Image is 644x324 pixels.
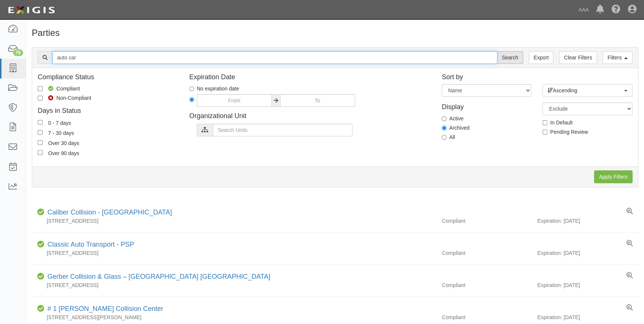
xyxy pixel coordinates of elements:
[442,101,531,111] h4: Display
[442,124,469,132] label: Archived
[436,281,537,289] div: Compliant
[442,115,463,122] label: Active
[542,130,547,135] input: Pending Review
[280,94,355,107] input: To
[436,249,537,257] div: Compliant
[612,5,620,14] i: Help Center - Complianz
[47,273,270,280] a: Gerber Collision & Glass – [GEOGRAPHIC_DATA] [GEOGRAPHIC_DATA]
[626,272,633,280] a: View results summary
[38,85,80,92] label: Compliant
[559,51,597,64] a: Clear Filters
[189,86,194,91] input: No expiration date
[32,314,436,321] div: [STREET_ADDRESS][PERSON_NAME]
[44,240,134,250] div: Classic Auto Transport - PSP
[575,2,592,17] a: AAA
[38,130,43,135] input: 7 - 30 days
[189,74,430,81] h4: Expiration Date
[542,120,547,125] input: In Default
[189,112,430,120] h4: Organizational Unit
[442,126,447,130] input: Archived
[47,209,172,216] a: Caliber Collision - [GEOGRAPHIC_DATA]
[542,119,572,126] label: In Default
[436,217,537,225] div: Compliant
[213,124,352,136] input: Search Units
[44,304,163,314] div: # 1 Cochran Collision Center
[38,94,91,102] label: Non-Compliant
[626,208,633,215] a: View results summary
[6,3,57,17] img: logo-5460c22ac91f19d4615b14bd174203de0afe785f0fc80cf4dbbc73dc1793850b.png
[529,51,553,64] a: Export
[594,170,632,183] input: Apply Filters
[442,116,447,121] input: Active
[32,28,638,38] h1: Parties
[48,118,71,127] div: 0 - 7 days
[197,94,272,107] input: From
[542,84,632,97] button: Ascending
[48,129,74,137] div: 7 - 30 days
[44,272,270,282] div: Gerber Collision & Glass – Houston Brighton
[47,241,134,248] a: Classic Auto Transport - PSP
[37,242,44,247] i: Compliant
[32,249,436,257] div: [STREET_ADDRESS]
[442,135,447,140] input: All
[442,74,632,81] h4: Sort by
[48,149,79,157] div: Over 90 days
[47,305,163,312] a: # 1 [PERSON_NAME] Collision Center
[547,87,622,94] span: Ascending
[38,96,43,101] input: Non-Compliant
[44,208,172,217] div: Caliber Collision - Gainesville
[626,240,633,247] a: View results summary
[38,107,178,115] h4: Days in Status
[13,49,23,56] div: 79
[537,281,638,289] div: Expiration: [DATE]
[626,304,633,312] a: View results summary
[38,74,178,81] h4: Compliance Status
[436,314,537,321] div: Compliant
[542,128,588,136] label: Pending Review
[38,86,43,91] input: Compliant
[442,133,455,141] label: All
[189,85,239,92] label: No expiration date
[537,249,638,257] div: Expiration: [DATE]
[32,217,436,225] div: [STREET_ADDRESS]
[48,139,79,147] div: Over 30 days
[603,51,632,64] a: Filters
[37,306,44,311] i: Compliant
[38,150,43,155] input: Over 90 days
[32,281,436,289] div: [STREET_ADDRESS]
[497,51,523,64] input: Search
[37,274,44,279] i: Compliant
[537,217,638,225] div: Expiration: [DATE]
[37,210,44,215] i: Compliant
[537,314,638,321] div: Expiration: [DATE]
[38,140,43,145] input: Over 30 days
[38,120,43,125] input: 0 - 7 days
[52,51,497,64] input: Search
